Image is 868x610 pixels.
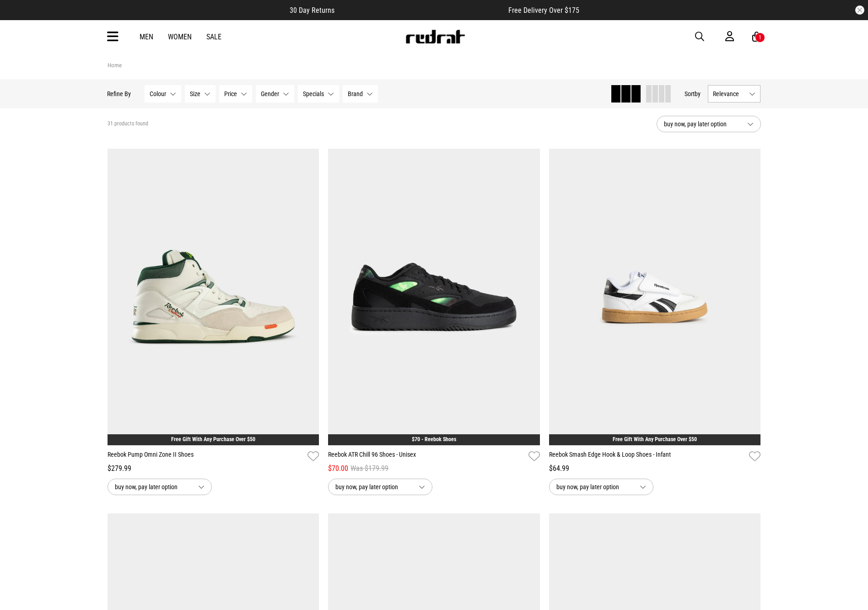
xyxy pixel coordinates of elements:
a: Free Gift With Any Purchase Over $50 [613,436,697,443]
button: Sortby [685,88,701,99]
a: Reebok Pump Omni Zone II Shoes [108,450,304,463]
span: Specials [303,90,324,97]
img: Reebok Pump Omni Zone Ii Shoes in White [108,149,319,445]
button: Brand [343,85,378,103]
span: buy now, pay later option [115,481,191,492]
div: 1 [759,34,761,41]
button: Size [185,85,216,103]
img: Reebok Smash Edge Hook & Loop Shoes - Infant in White [549,149,761,445]
img: Reebok Atr Chill 96 Shoes - Unisex in Black [328,149,540,445]
a: 1 [752,32,761,42]
span: by [695,90,701,97]
span: buy now, pay later option [556,481,632,492]
a: Free Gift With Any Purchase Over $50 [171,436,255,443]
a: Women [168,32,192,41]
span: 30 Day Returns [290,6,334,15]
div: $64.99 [549,463,761,474]
button: buy now, pay later option [657,116,761,132]
img: Redrat logo [405,30,465,43]
span: Size [190,90,201,97]
button: Specials [298,85,340,103]
span: $70.00 [328,463,348,474]
span: Colour [150,90,167,97]
span: Price [225,90,237,97]
button: buy now, pay later option [108,479,212,495]
button: Relevance [708,85,761,103]
span: buy now, pay later option [335,481,411,492]
span: 31 products found [108,120,148,128]
a: Sale [206,32,221,41]
button: buy now, pay later option [549,479,653,495]
span: buy now, pay later option [664,119,740,130]
p: Refine By [108,90,131,97]
a: $70 - Reebok Shoes [412,436,456,443]
span: Gender [261,90,280,97]
button: Colour [145,85,182,103]
a: Reebok ATR Chill 96 Shoes - Unisex [328,450,525,463]
a: Home [108,62,122,69]
div: $279.99 [108,463,319,474]
iframe: Customer reviews powered by Trustpilot [353,5,490,15]
button: Gender [256,85,295,103]
a: Men [140,32,153,41]
span: Free Delivery Over $175 [508,6,579,15]
span: Brand [348,90,363,97]
a: Reebok Smash Edge Hook & Loop Shoes - Infant [549,450,746,463]
button: Price [220,85,253,103]
span: Was $179.99 [350,463,388,474]
button: buy now, pay later option [328,479,432,495]
span: Relevance [713,90,746,97]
